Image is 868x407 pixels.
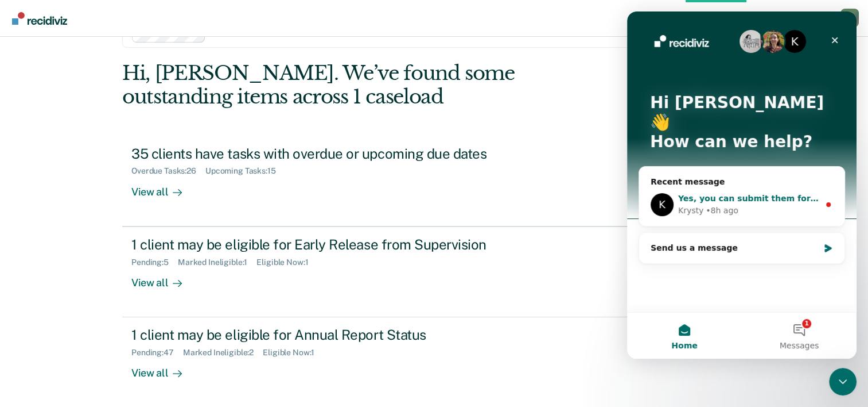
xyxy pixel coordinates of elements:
[11,221,218,252] div: Send us a message
[115,301,229,347] button: Messages
[122,62,621,109] div: Hi, [PERSON_NAME]. We’ve found some outstanding items across 1 caseload
[263,348,324,358] div: Eligible Now : 1
[131,176,196,198] div: View all
[122,226,746,317] a: 1 client may be eligible for Early Release from SupervisionPending:5Marked Ineligible:1Eligible N...
[197,18,218,39] div: Close
[44,330,70,338] span: Home
[829,368,857,396] iframe: Intercom live chat
[131,145,534,162] div: 35 clients have tasks with overdue or upcoming due dates
[205,166,285,176] div: Upcoming Tasks : 15
[131,358,196,380] div: View all
[122,136,746,226] a: 35 clients have tasks with overdue or upcoming due datesOverdue Tasks:26Upcoming Tasks:15View all
[131,258,178,267] div: Pending : 5
[840,9,859,27] button: Profile dropdown button
[24,231,192,243] div: Send us a message
[131,327,534,343] div: 1 client may be eligible for Annual Report Status
[627,11,857,359] iframe: Intercom live chat
[12,12,67,25] img: Recidiviz
[79,193,111,205] div: • 8h ago
[178,258,256,267] div: Marked Ineligible : 1
[256,258,317,267] div: Eligible Now : 1
[131,236,534,253] div: 1 client may be eligible for Early Release from Supervision
[131,267,196,289] div: View all
[131,166,205,176] div: Overdue Tasks : 26
[183,348,263,358] div: Marked Ineligible : 2
[840,9,859,27] div: M L
[131,348,183,358] div: Pending : 47
[51,193,76,205] div: Krysty
[51,182,294,191] span: Yes, you can submit them for ERS outside of our tool!
[153,330,192,338] span: Messages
